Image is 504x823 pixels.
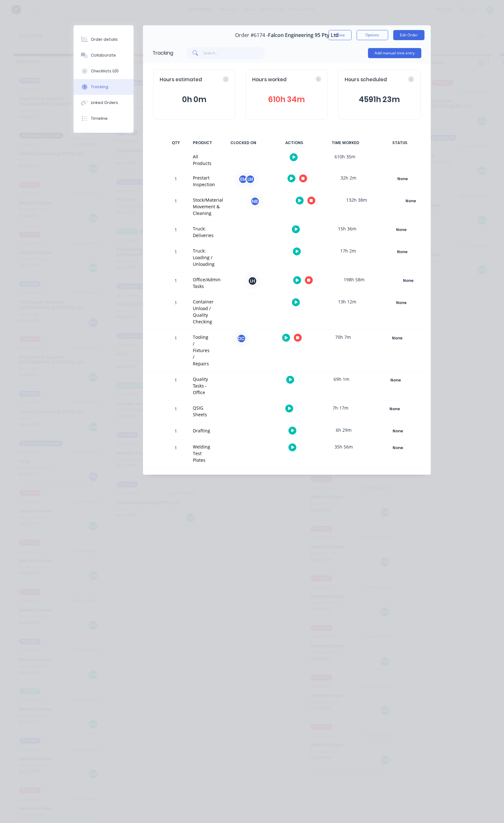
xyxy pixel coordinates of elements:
[193,298,214,325] div: Container Unload / Quality Checking
[166,273,185,294] div: 1
[333,193,380,207] div: 132h 38m
[248,276,257,286] div: LH
[385,276,431,285] button: None
[325,171,372,185] div: 32h 2m
[373,376,419,385] button: None
[166,424,185,439] div: 1
[320,440,367,454] div: 35h 56m
[91,100,118,106] div: Linked Orders
[189,136,216,149] div: PRODUCT
[74,47,133,63] button: Collaborate
[74,79,133,95] button: Tracking
[166,331,185,372] div: 1
[166,172,185,192] div: 1
[235,32,268,38] span: Order #6174 -
[246,174,255,184] div: LM
[160,76,202,83] span: Hours estimated
[268,32,339,38] span: Falcon Engineering 95 Pty Ltd
[368,48,421,58] button: Add manual time entry
[91,52,116,58] div: Collaborate
[160,94,229,106] button: 0h 0m
[152,49,173,57] div: Tracking
[388,197,434,205] div: None
[166,441,185,468] div: 1
[372,405,418,413] div: None
[388,197,434,205] button: None
[203,47,265,59] input: Search...
[373,376,418,384] div: None
[250,197,260,206] div: NB
[193,427,210,434] div: Drafting
[330,272,378,287] div: 198h 58m
[237,334,246,343] div: DC
[74,95,133,111] button: Linked Orders
[386,277,431,285] div: None
[379,226,424,234] div: None
[238,174,248,184] div: EM
[91,37,118,42] div: Order details
[373,136,427,149] div: STATUS
[329,30,352,40] button: Close
[166,245,185,272] div: 1
[193,197,223,216] div: Stock/Material Movement & Cleaning
[193,276,221,290] div: Office/Admin Tasks
[74,63,133,79] button: Checklists 0/0
[271,136,318,149] div: ACTIONS
[372,405,418,413] button: None
[321,149,369,164] div: 610h 35m
[166,223,185,243] div: 1
[374,334,420,343] button: None
[252,94,321,106] button: 610h 34m
[345,94,414,106] button: 4591h 23m
[393,30,424,40] button: Edit Order
[320,423,367,437] div: 6h 29m
[193,405,207,418] div: QSIG Sheets
[317,401,364,415] div: 7h 17m
[379,247,425,256] button: None
[193,153,211,167] div: All Products
[323,295,371,309] div: 13h 12m
[74,111,133,126] button: Timeline
[378,225,424,234] button: None
[375,427,421,436] button: None
[319,330,367,344] div: 70h 7m
[322,136,369,149] div: TIME WORKED
[380,174,426,183] button: None
[380,248,425,256] div: None
[378,298,424,307] button: None
[345,76,387,83] span: Hours scheduled
[357,30,388,40] button: Options
[318,372,365,386] div: 69h 1m
[166,296,185,330] div: 1
[252,76,287,83] span: Hours worked
[193,334,210,367] div: Tooling / Fixtures / Repairs
[91,116,108,121] div: Timeline
[166,194,185,221] div: 1
[166,402,185,423] div: 1
[166,373,185,400] div: 1
[91,68,119,74] div: Checklists 0/0
[193,247,215,267] div: Truck: Loading / Unloading
[379,299,424,307] div: None
[380,175,425,183] div: None
[166,136,185,149] div: QTY
[193,174,215,188] div: Prestart Inspection
[323,222,371,236] div: 15h 36m
[375,427,421,435] div: None
[220,136,267,149] div: CLOCKED ON
[375,334,420,342] div: None
[74,32,133,47] button: Order details
[193,443,210,463] div: Welding Test Plates
[375,444,421,452] div: None
[324,244,372,258] div: 17h 2m
[91,84,108,90] div: Tracking
[193,225,214,239] div: Truck: Deliveries
[375,443,421,452] button: None
[193,376,208,396] div: Quality Tasks - Office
